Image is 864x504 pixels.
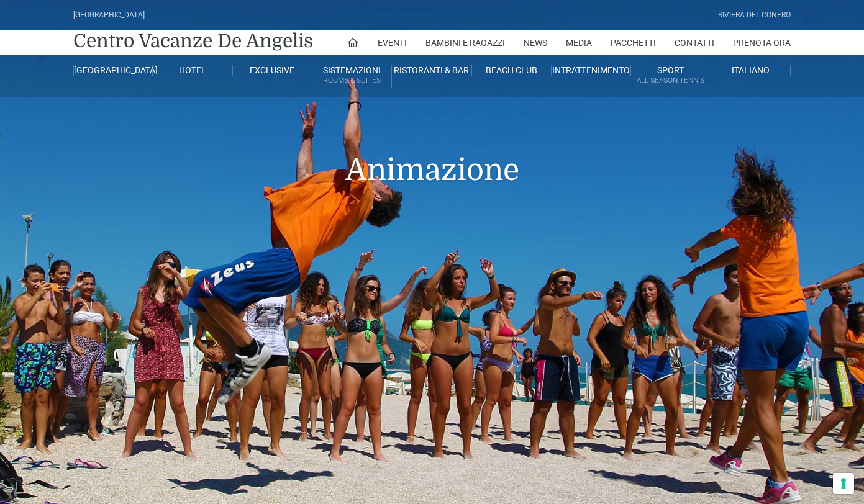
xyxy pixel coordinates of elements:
[711,65,791,76] a: Italiano
[733,30,791,55] a: Prenota Ora
[425,30,505,55] a: Bambini e Ragazzi
[378,30,407,55] a: Eventi
[392,65,471,76] a: Ristoranti & Bar
[472,65,552,76] a: Beach Club
[732,65,770,75] span: Italiano
[631,65,711,88] a: SportAll Season Tennis
[153,65,232,76] a: Hotel
[631,74,710,86] small: All Season Tennis
[611,30,656,55] a: Pacchetti
[552,65,631,76] a: Intrattenimento
[524,30,547,55] a: News
[233,65,312,76] a: Exclusive
[833,473,854,494] button: Le tue preferenze relative al consenso per le tecnologie di tracciamento
[312,65,392,88] a: SistemazioniRooms & Suites
[718,9,791,21] div: Riviera Del Conero
[73,29,313,53] a: Centro Vacanze De Angelis
[73,9,145,21] div: [GEOGRAPHIC_DATA]
[73,97,791,206] h1: Animazione
[73,65,153,76] a: [GEOGRAPHIC_DATA]
[312,74,391,86] small: Rooms & Suites
[566,30,592,55] a: Media
[675,30,714,55] a: Contatti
